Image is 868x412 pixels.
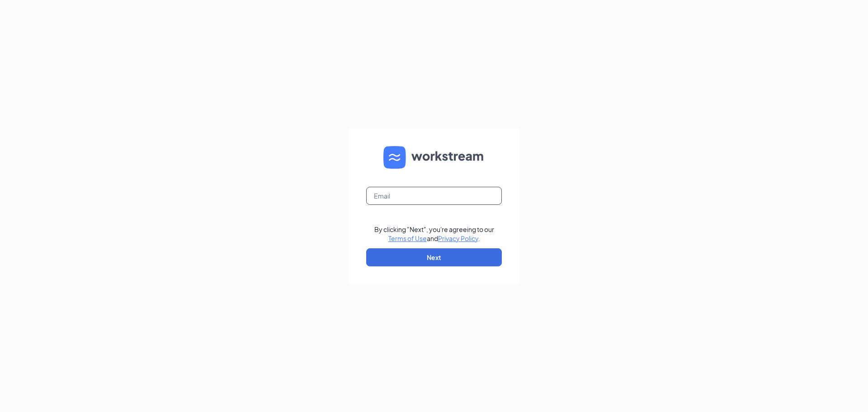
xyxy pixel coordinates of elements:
[374,225,494,243] div: By clicking "Next", you're agreeing to our and .
[438,234,478,242] a: Privacy Policy
[388,234,427,242] a: Terms of Use
[366,248,502,266] button: Next
[366,187,502,205] input: Email
[383,146,485,169] img: WS logo and Workstream text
